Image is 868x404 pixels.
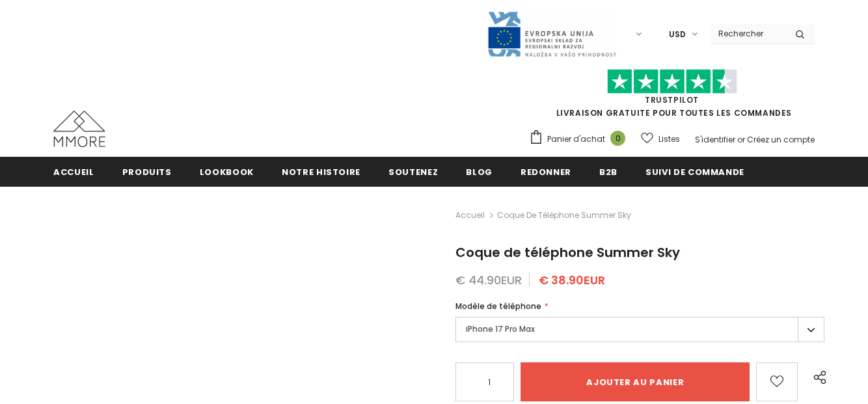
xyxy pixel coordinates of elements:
[695,134,735,145] a: S'identifier
[747,134,815,145] a: Créez un compte
[455,317,824,342] label: iPhone 17 Pro Max
[200,157,254,186] a: Lookbook
[641,128,680,150] a: Listes
[388,157,438,186] a: soutenez
[645,157,744,186] a: Suivi de commande
[282,157,360,186] a: Notre histoire
[282,166,360,178] span: Notre histoire
[122,157,172,186] a: Produits
[455,272,522,288] span: € 44.90EUR
[599,166,617,178] span: B2B
[711,24,785,43] input: Search Site
[521,166,571,178] span: Redonner
[53,157,94,186] a: Accueil
[529,129,632,149] a: Panier d'achat 0
[200,166,254,178] span: Lookbook
[53,111,105,147] img: Cas MMORE
[607,69,737,94] img: Faites confiance aux étoiles pilotes
[610,131,625,146] span: 0
[658,133,680,146] span: Listes
[645,166,744,178] span: Suivi de commande
[53,166,94,178] span: Accueil
[529,75,815,118] span: LIVRAISON GRATUITE POUR TOUTES LES COMMANDES
[455,243,680,262] span: Coque de téléphone Summer Sky
[466,166,493,178] span: Blog
[388,166,438,178] span: soutenez
[599,157,617,186] a: B2B
[455,208,485,223] a: Accueil
[487,28,617,39] a: Javni Razpis
[497,208,631,223] span: Coque de téléphone Summer Sky
[122,166,172,178] span: Produits
[521,157,571,186] a: Redonner
[466,157,493,186] a: Blog
[645,94,699,105] a: TrustPilot
[455,301,541,312] span: Modèle de téléphone
[669,28,686,41] span: USD
[547,133,605,146] span: Panier d'achat
[521,362,750,401] input: Ajouter au panier
[737,134,745,145] span: or
[487,10,617,58] img: Javni Razpis
[539,272,605,288] span: € 38.90EUR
